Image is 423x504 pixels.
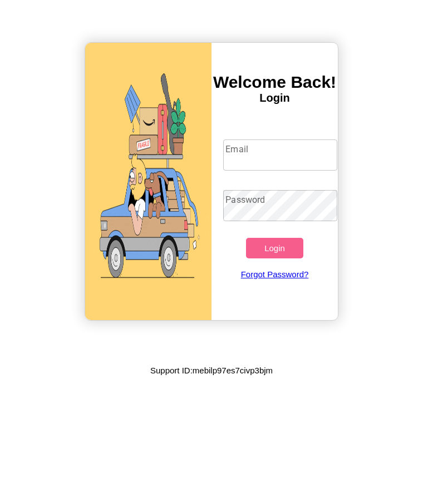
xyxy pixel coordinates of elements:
button: Login [246,238,303,258]
a: Forgot Password? [218,258,331,290]
p: Support ID: mebilp97es7civp3bjm [150,363,273,378]
h3: Welcome Back! [211,73,338,92]
img: gif [85,43,211,320]
h4: Login [211,92,338,104]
